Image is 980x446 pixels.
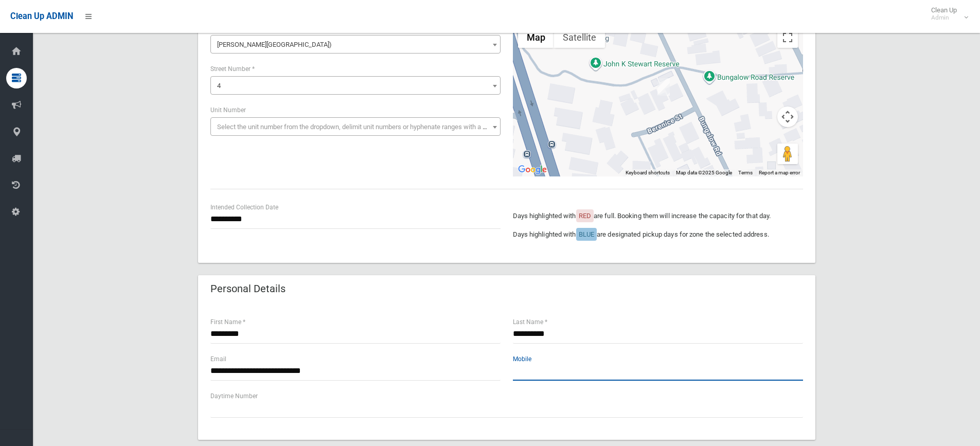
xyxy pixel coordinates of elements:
[777,106,798,127] button: Map camera controls
[518,27,554,48] button: Show street map
[777,27,798,48] button: Toggle fullscreen view
[626,169,670,176] button: Keyboard shortcuts
[210,76,501,95] span: 4
[657,78,670,96] div: 4 Berenice Street, ROSELANDS NSW 2196
[10,11,73,21] span: Clean Up ADMIN
[513,228,803,241] p: Days highlighted with are designated pickup days for zone the selected address.
[759,170,800,175] a: Report a map error
[513,210,803,222] p: Days highlighted with are full. Booking them will increase the capacity for that day.
[738,170,753,175] a: Terms (opens in new tab)
[777,144,798,164] button: Drag Pegman onto the map to open Street View
[676,170,732,175] span: Map data ©2025 Google
[217,123,505,131] span: Select the unit number from the dropdown, delimit unit numbers or hyphenate ranges with a comma
[213,38,498,52] span: Berenice Street (ROSELANDS 2196)
[579,212,591,220] span: RED
[931,14,957,22] small: Admin
[210,35,501,53] span: Berenice Street (ROSELANDS 2196)
[198,279,298,299] header: Personal Details
[213,79,498,93] span: 4
[515,163,549,176] img: Google
[579,230,594,238] span: BLUE
[217,82,221,90] span: 4
[926,6,967,22] span: Clean Up
[515,163,549,176] a: Open this area in Google Maps (opens a new window)
[554,27,605,48] button: Show satellite imagery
